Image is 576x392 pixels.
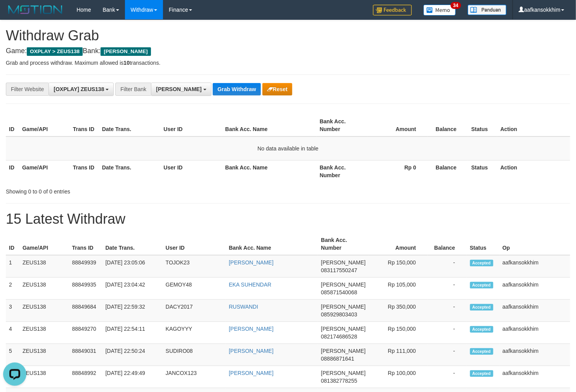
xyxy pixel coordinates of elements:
[428,255,467,278] td: -
[451,2,461,9] span: 34
[161,114,222,136] th: User ID
[500,366,570,388] td: aafkansokkhim
[470,326,493,333] span: Accepted
[6,114,19,136] th: ID
[6,185,234,195] div: Showing 0 to 0 of 0 entries
[321,356,354,362] span: Copy 08886871641 to clipboard
[369,366,428,388] td: Rp 100,000
[317,160,368,182] th: Bank Acc. Number
[262,83,292,95] button: Reset
[102,344,162,366] td: [DATE] 22:50:24
[368,160,428,182] th: Rp 0
[151,83,211,96] button: [PERSON_NAME]
[321,326,366,332] span: [PERSON_NAME]
[229,348,274,354] a: [PERSON_NAME]
[369,300,428,322] td: Rp 350,000
[163,300,226,322] td: DACY2017
[163,278,226,300] td: GEMOY48
[500,278,570,300] td: aafkansokkhim
[69,322,102,344] td: 88849270
[470,304,493,311] span: Accepted
[19,322,69,344] td: ZEUS138
[156,86,201,92] span: [PERSON_NAME]
[19,278,69,300] td: ZEUS138
[6,233,19,255] th: ID
[3,3,26,26] button: Open LiveChat chat widget
[27,47,83,56] span: OXPLAY > ZEUS138
[321,348,366,354] span: [PERSON_NAME]
[321,259,366,266] span: [PERSON_NAME]
[69,255,102,278] td: 88849939
[19,255,69,278] td: ZEUS138
[428,160,468,182] th: Balance
[229,370,274,376] a: [PERSON_NAME]
[6,4,65,16] img: MOTION_logo.png
[102,300,162,322] td: [DATE] 22:59:32
[69,233,102,255] th: Trans ID
[369,233,428,255] th: Amount
[102,366,162,388] td: [DATE] 22:49:49
[102,278,162,300] td: [DATE] 23:04:42
[423,5,456,16] img: Button%20Memo.svg
[470,282,493,288] span: Accepted
[321,281,366,288] span: [PERSON_NAME]
[19,160,70,182] th: Game/API
[6,344,19,366] td: 5
[470,260,493,266] span: Accepted
[6,211,570,227] h1: 15 Latest Withdraw
[321,304,366,310] span: [PERSON_NAME]
[222,114,317,136] th: Bank Acc. Name
[69,278,102,300] td: 88849935
[321,370,366,376] span: [PERSON_NAME]
[19,233,69,255] th: Game/API
[428,278,467,300] td: -
[500,344,570,366] td: aafkansokkhim
[373,5,412,16] img: Feedback.jpg
[19,114,70,136] th: Game/API
[369,344,428,366] td: Rp 111,000
[6,136,570,161] td: No data available in table
[318,233,369,255] th: Bank Acc. Number
[468,5,507,15] img: panduan.png
[163,233,226,255] th: User ID
[69,344,102,366] td: 88849031
[99,114,161,136] th: Date Trans.
[317,114,368,136] th: Bank Acc. Number
[470,348,493,355] span: Accepted
[6,300,19,322] td: 3
[226,233,318,255] th: Bank Acc. Name
[368,114,428,136] th: Amount
[163,255,226,278] td: TOJOK23
[49,83,114,96] button: [OXPLAY] ZEUS138
[101,47,151,56] span: [PERSON_NAME]
[428,344,467,366] td: -
[19,300,69,322] td: ZEUS138
[6,59,570,67] p: Grab and process withdraw. Maximum allowed is transactions.
[500,233,570,255] th: Op
[70,114,99,136] th: Trans ID
[54,86,104,92] span: [OXPLAY] ZEUS138
[102,322,162,344] td: [DATE] 22:54:11
[428,366,467,388] td: -
[428,300,467,322] td: -
[428,233,467,255] th: Balance
[69,300,102,322] td: 88849684
[6,278,19,300] td: 2
[19,344,69,366] td: ZEUS138
[428,322,467,344] td: -
[467,233,500,255] th: Status
[213,83,260,95] button: Grab Withdraw
[69,366,102,388] td: 88848992
[229,304,259,310] a: RUSWANDI
[229,326,274,332] a: [PERSON_NAME]
[102,233,162,255] th: Date Trans.
[500,322,570,344] td: aafkansokkhim
[19,366,69,388] td: ZEUS138
[161,160,222,182] th: User ID
[321,311,357,318] span: Copy 085929803403 to clipboard
[468,114,497,136] th: Status
[6,83,49,96] div: Filter Website
[70,160,99,182] th: Trans ID
[470,370,493,377] span: Accepted
[123,60,130,66] strong: 10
